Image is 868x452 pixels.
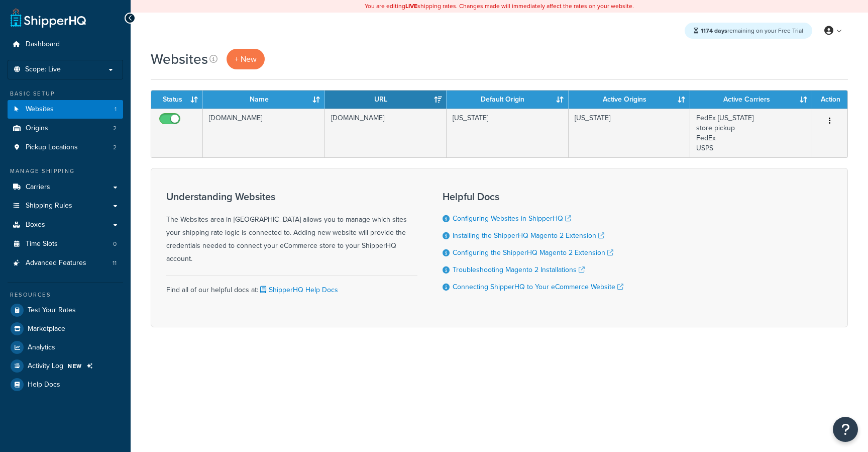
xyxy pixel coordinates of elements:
a: Activity Log NEW [8,357,123,375]
div: Find all of our helpful docs at: [166,276,417,297]
a: Time Slots 0 [8,235,123,253]
li: Websites [8,100,123,119]
div: The Websites area in [GEOGRAPHIC_DATA] allows you to manage which sites your shipping rate logic ... [166,191,417,265]
th: URL: activate to sort column ascending [325,91,447,109]
a: Websites 1 [8,100,123,119]
span: 2 [113,143,117,152]
span: Time Slots [26,240,58,248]
div: remaining on your Free Trial [685,23,812,39]
span: Scope: Live [25,65,61,74]
li: Pickup Locations [8,138,123,157]
h3: Helpful Docs [443,191,623,202]
span: Boxes [26,221,45,229]
th: Active Carriers: activate to sort column ascending [690,91,812,109]
a: Marketplace [8,320,123,338]
span: Marketplace [28,325,65,333]
th: Name: activate to sort column ascending [203,91,325,109]
li: Origins [8,119,123,138]
a: Shipping Rules [8,197,123,215]
a: Troubleshooting Magento 2 Installations [453,264,585,275]
span: Test Your Rates [28,306,76,315]
span: Carriers [26,183,50,192]
td: FedEx [US_STATE] store pickup FedEx USPS [690,109,812,157]
td: [US_STATE] [447,109,569,157]
a: Configuring the ShipperHQ Magento 2 Extension [453,247,613,258]
a: Analytics [8,338,123,356]
span: 11 [113,259,117,267]
a: Carriers [8,178,123,197]
a: Pickup Locations 2 [8,138,123,157]
a: Test Your Rates [8,301,123,319]
span: NEW [68,362,82,370]
span: Dashboard [26,40,60,49]
li: Advanced Features [8,254,123,273]
h3: Understanding Websites [166,191,417,202]
button: Open Resource Center [833,417,858,442]
span: Analytics [28,343,55,352]
td: [US_STATE] [569,109,691,157]
span: Shipping Rules [26,202,72,210]
div: Basic Setup [8,89,123,98]
td: [DOMAIN_NAME] [203,109,325,157]
a: Configuring Websites in ShipperHQ [453,213,571,224]
h1: Websites [151,49,208,69]
a: Origins 2 [8,119,123,138]
span: Advanced Features [26,259,86,267]
div: Resources [8,291,123,299]
a: Boxes [8,216,123,234]
span: 1 [115,105,117,114]
th: Default Origin: activate to sort column ascending [447,91,569,109]
b: LIVE [405,2,417,11]
a: ShipperHQ Help Docs [258,285,338,295]
li: Activity Log [8,357,123,375]
div: Manage Shipping [8,167,123,175]
span: 2 [113,124,117,133]
a: + New [227,49,265,69]
th: Status: activate to sort column ascending [151,91,203,109]
a: Installing the ShipperHQ Magento 2 Extension [453,230,604,241]
a: ShipperHQ Home [11,8,86,28]
span: 0 [113,240,117,248]
li: Time Slots [8,235,123,253]
span: Activity Log [28,362,63,371]
span: Pickup Locations [26,143,78,152]
a: Advanced Features 11 [8,254,123,273]
td: [DOMAIN_NAME] [325,109,447,157]
a: Connecting ShipperHQ to Your eCommerce Website [453,282,623,292]
span: Help Docs [28,381,60,389]
span: Origins [26,124,48,133]
span: Websites [26,105,54,114]
a: Dashboard [8,35,123,54]
th: Action [812,91,847,109]
strong: 1174 days [701,26,727,35]
th: Active Origins: activate to sort column ascending [569,91,691,109]
span: + New [235,53,257,65]
a: Help Docs [8,376,123,394]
